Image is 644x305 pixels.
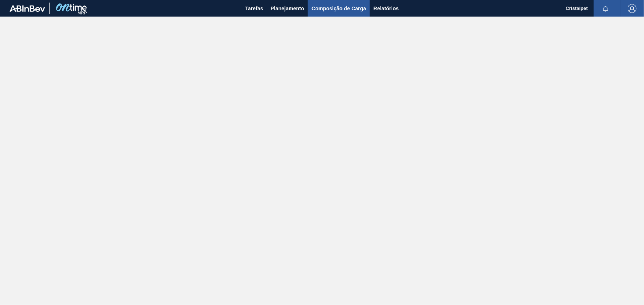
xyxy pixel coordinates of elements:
[373,4,399,13] span: Relatórios
[10,5,45,12] img: TNhmsLtSVTkK8tSr43FrP2fwEKptu5GPRR3wAAAABJRU5ErkJggg==
[594,3,617,14] button: Notificações
[628,4,637,13] img: Logout
[311,4,366,13] span: Composição de Carga
[245,4,263,13] span: Tarefas
[271,4,304,13] span: Planejamento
